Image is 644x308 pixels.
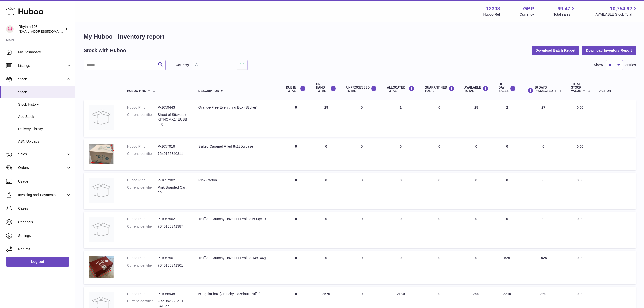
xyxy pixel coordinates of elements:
td: 0 [459,139,494,170]
div: DUE IN TOTAL [286,86,306,93]
span: 0 [438,144,440,148]
span: 0.00 [577,256,583,260]
div: 500g flat box (Crunchy Hazelnut Truffle) [198,292,276,296]
span: Description [198,89,219,93]
dt: Huboo P no [127,256,158,260]
td: 0 [521,212,566,248]
td: 0 [281,173,311,209]
td: 0 [382,173,420,209]
img: product image [89,144,114,164]
span: Stock [18,77,66,82]
td: 525 [494,251,521,284]
img: product image [89,217,114,242]
td: 0 [281,100,311,137]
h1: My Huboo - Inventory report [84,33,636,41]
dt: Huboo P no [127,105,158,110]
dd: Pink Branded Carton [158,185,188,195]
a: 99.47 Total sales [553,5,576,17]
div: Truffle - Crunchy Hazelnut Praline 14x144g [198,256,276,260]
td: 0 [382,251,420,284]
td: 0 [311,251,341,284]
div: Pink Carton [198,178,276,183]
dd: P-1057501 [158,256,188,260]
dt: Current identifier [127,224,158,229]
td: 0 [459,173,494,209]
button: Download Batch Report [532,46,580,55]
span: Listings [18,63,66,68]
span: 0.00 [577,144,583,148]
td: 0 [311,139,341,170]
span: Usage [18,179,71,184]
dt: Current identifier [127,151,158,156]
span: My Dashboard [18,50,71,55]
td: 0 [494,139,521,170]
strong: GBP [523,5,534,12]
span: 0.00 [577,178,583,182]
img: product image [89,178,114,203]
div: Orange-Free Everything Box (Sticker) [198,105,276,110]
dt: Huboo P no [127,144,158,149]
dd: P-1056948 [158,292,188,296]
td: 0 [521,139,566,170]
td: 29 [311,100,341,137]
h2: Stock with Huboo [84,47,126,54]
td: 0 [341,100,382,137]
td: 0 [311,212,341,248]
td: 0 [382,212,420,248]
span: Add Stock [18,114,71,119]
td: 0 [281,212,311,248]
dd: 7640155340311 [158,151,188,156]
td: 0 [382,139,420,170]
dt: Current identifier [127,112,158,127]
dd: 7640155341387 [158,224,188,229]
td: 28 [459,100,494,137]
dt: Current identifier [127,263,158,268]
span: Orders [18,165,66,170]
td: 0 [311,173,341,209]
span: Settings [18,233,71,238]
td: 0 [341,173,382,209]
img: orders@rhythm108.com [6,25,14,33]
td: -525 [521,251,566,284]
span: 0.00 [577,105,583,109]
dt: Huboo P no [127,292,158,296]
div: Huboo Ref [483,12,500,17]
img: product image [89,105,114,130]
div: Truffle - Crunchy Hazelnut Praline 500gx10 [198,217,276,222]
td: 0 [521,173,566,209]
div: ON HAND Total [316,83,336,93]
div: AVAILABLE Total [464,86,489,93]
td: 0 [341,212,382,248]
span: Total sales [553,12,576,17]
span: 0.00 [577,217,583,221]
a: Log out [6,257,69,266]
div: Rhythm 108 [19,24,64,34]
span: 30 DAYS PROJECTED [535,86,553,93]
span: 0 [438,105,440,109]
span: Stock History [18,102,71,107]
label: Country [176,63,189,67]
span: Channels [18,220,71,225]
span: Huboo P no [127,89,146,93]
dd: P-1057502 [158,217,188,222]
span: Delivery History [18,127,71,131]
dd: Sheet of Stickers ( KITNOMX14EUBB_S) [158,112,188,127]
dt: Huboo P no [127,217,158,222]
td: 1 [382,100,420,137]
dt: Current identifier [127,185,158,195]
span: entries [625,63,636,67]
span: 0 [438,292,440,296]
span: Sales [18,152,66,157]
img: product image [89,256,114,278]
button: Download Inventory Report [582,46,636,55]
span: 10,754.92 [610,5,632,12]
a: 10,754.92 AVAILABLE Stock Total [595,5,638,17]
dt: Huboo P no [127,178,158,183]
span: [EMAIL_ADDRESS][DOMAIN_NAME] [19,29,74,33]
div: QUARANTINED Total [425,86,454,93]
span: AVAILABLE Stock Total [595,12,638,17]
td: 0 [494,212,521,248]
span: Total stock value [571,83,581,93]
span: Stock [18,90,71,95]
div: Salted Caramel Filled 8x135g case [198,144,276,149]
